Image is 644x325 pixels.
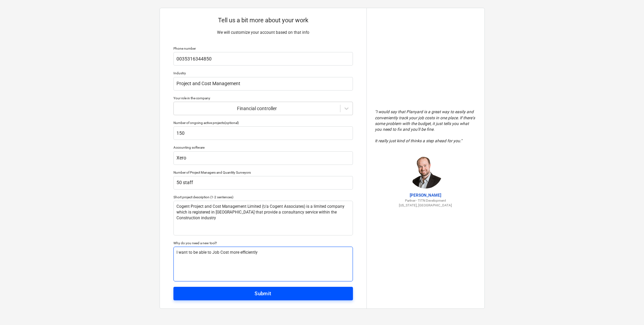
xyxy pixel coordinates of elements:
[173,176,353,190] input: Number of Project Managers and Quantity Surveyors
[173,151,353,165] input: Accounting software
[173,247,353,281] textarea: I want to be able to Job Cost more efficiently
[173,201,353,235] textarea: Cogent Project and Cost Management Limited (t/a Cogent Associates) is a limited company which is ...
[173,46,353,51] div: Phone number
[255,289,271,298] div: Submit
[173,241,353,245] div: Why do you need a new tool?
[173,77,353,91] input: Industry
[173,121,353,125] div: Number of ongoing active projects (optional)
[173,126,353,140] input: Number of ongoing active projects
[173,287,353,300] button: Submit
[173,170,353,175] div: Number of Project Managers and Quantity Surveyors
[173,52,353,66] input: Your phone number
[173,16,353,24] p: Tell us a bit more about your work
[375,109,476,144] p: " I would say that Planyard is a great way to easily and conveniently track your job costs in one...
[409,155,443,189] img: Jordan Cohen
[173,71,353,75] div: Industry
[375,193,476,198] p: [PERSON_NAME]
[173,30,353,35] p: We will customize your account based on that info
[375,198,476,203] p: Partner - TITN Development
[173,145,353,150] div: Accounting software
[375,203,476,207] p: [US_STATE], [GEOGRAPHIC_DATA]
[610,293,644,325] iframe: Chat Widget
[173,195,353,199] div: Short project description (1-2 sentences)
[173,96,353,100] div: Your role in the company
